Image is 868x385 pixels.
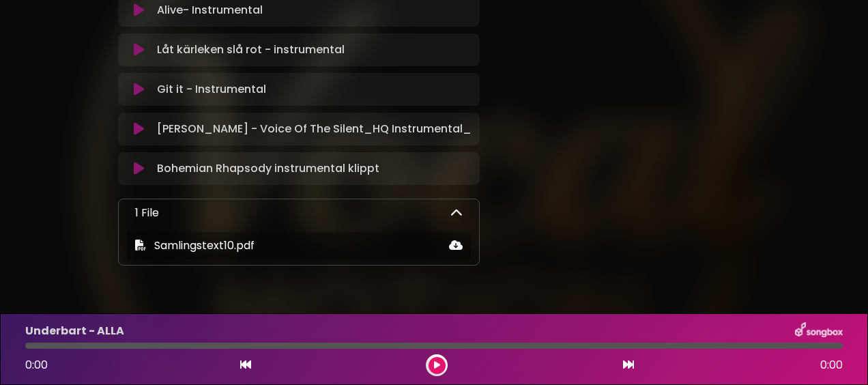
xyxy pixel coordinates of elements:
[157,42,345,58] p: Låt kärleken slå rot - instrumental
[157,160,379,177] p: Bohemian Rhapsody instrumental klippt
[157,121,472,137] p: [PERSON_NAME] - Voice Of The Silent_HQ Instrumental_
[157,81,266,98] p: Git it - Instrumental
[157,2,263,18] p: Alive- Instrumental
[154,238,255,253] span: Samlingstext10.pdf
[135,205,159,221] p: 1 File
